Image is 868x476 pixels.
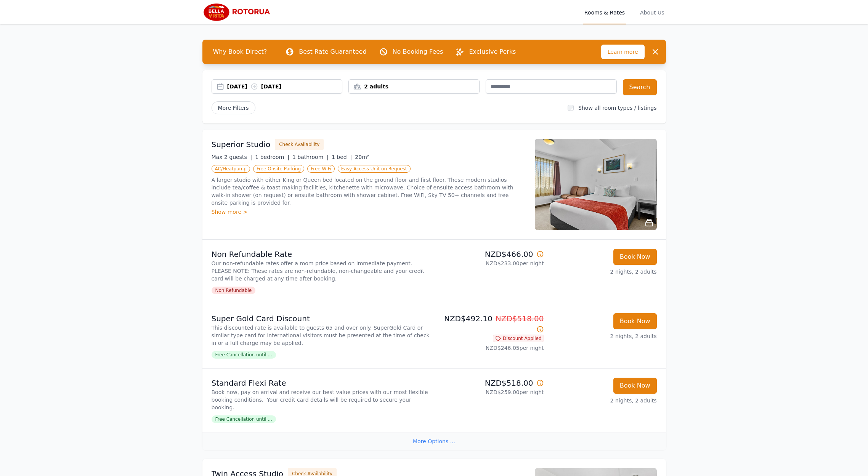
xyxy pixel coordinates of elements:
p: Our non-refundable rates offer a room price based on immediate payment. PLEASE NOTE: These rates ... [212,260,431,282]
div: More Options ... [202,433,666,450]
button: Book Now [613,313,657,329]
p: NZD$466.00 [437,249,544,260]
span: 1 bedroom | [255,154,289,160]
span: Free Onsite Parking [253,165,304,173]
span: Free Cancellation until ... [212,415,276,423]
span: Non Refundable [212,287,256,294]
p: No Booking Fees [393,47,443,56]
p: NZD$518.00 [437,378,544,388]
p: NZD$246.05 per night [437,344,544,352]
p: Standard Flexi Rate [212,378,431,388]
p: Super Gold Card Discount [212,313,431,324]
p: Best Rate Guaranteed [299,47,366,56]
div: Show more > [212,208,526,216]
span: Learn more [601,45,645,59]
p: 2 nights, 2 adults [550,397,657,404]
span: 20m² [355,154,369,160]
p: 2 nights, 2 adults [550,268,657,276]
div: 2 adults [349,83,479,90]
span: 1 bathroom | [292,154,329,160]
span: Free WiFi [307,165,335,173]
span: Free Cancellation until ... [212,351,276,359]
img: Bella Vista Rotorua [202,3,276,21]
p: Non Refundable Rate [212,249,431,260]
span: Discount Applied [493,335,544,342]
span: Max 2 guests | [212,154,252,160]
p: Book now, pay on arrival and receive our best value prices with our most flexible booking conditi... [212,388,431,411]
span: More Filters [212,101,255,114]
p: Exclusive Perks [469,47,516,56]
button: Book Now [613,249,657,265]
p: NZD$233.00 per night [437,260,544,267]
button: Book Now [613,378,657,394]
span: Why Book Direct? [207,44,273,59]
div: [DATE] [DATE] [227,83,342,90]
button: Search [623,79,657,95]
span: 1 bed | [332,154,352,160]
p: A larger studio with either King or Queen bed located on the ground floor and first floor. These ... [212,176,526,207]
label: Show all room types / listings [578,105,656,111]
p: NZD$259.00 per night [437,388,544,396]
p: NZD$492.10 [437,313,544,335]
span: AC/Heatpump [212,165,250,173]
span: Easy Access Unit on Request [338,165,411,173]
p: This discounted rate is available to guests 65 and over only. SuperGold Card or similar type card... [212,324,431,347]
p: 2 nights, 2 adults [550,332,657,340]
h3: Superior Studio [212,139,271,150]
button: Check Availability [275,139,324,150]
span: NZD$518.00 [496,314,544,323]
